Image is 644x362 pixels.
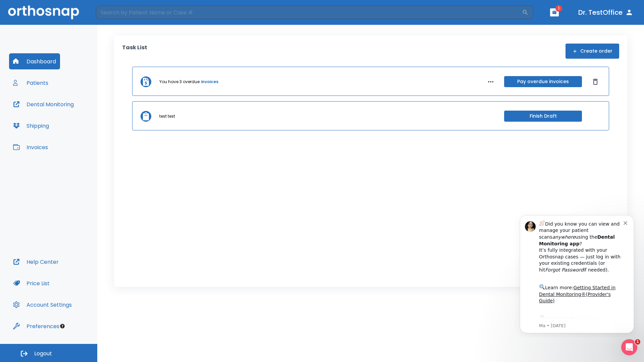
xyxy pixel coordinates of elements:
[621,339,637,355] iframe: Intercom live chat
[159,79,200,85] p: You have 3 overdue
[9,275,54,291] button: Price List
[590,76,601,87] button: Dismiss
[29,114,114,120] p: Message from Ma, sent 6w ago
[8,5,79,19] img: Orthosnap
[201,79,218,85] a: invoices
[566,44,619,59] button: Create order
[9,53,60,69] button: Dashboard
[510,209,644,337] iframe: Intercom notifications message
[504,76,582,87] button: Pay overdue invoices
[114,10,119,16] button: Dismiss notification
[504,111,582,122] button: Finish Draft
[159,113,175,119] p: test test
[122,44,147,59] p: Task List
[9,75,52,91] button: Patients
[59,323,65,329] div: Tooltip anchor
[34,350,52,357] span: Logout
[9,118,53,134] button: Shipping
[635,339,640,345] span: 1
[9,297,76,313] button: Account Settings
[9,139,52,155] button: Invoices
[9,254,63,270] button: Help Center
[9,96,78,112] button: Dental Monitoring
[9,318,63,334] button: Preferences
[576,6,636,18] button: Dr. TestOffice
[29,105,114,139] div: Download the app: | ​ Let us know if you need help getting started!
[29,107,89,119] a: App Store
[96,6,522,19] input: Search by Patient Name or Case #
[555,5,562,12] span: 1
